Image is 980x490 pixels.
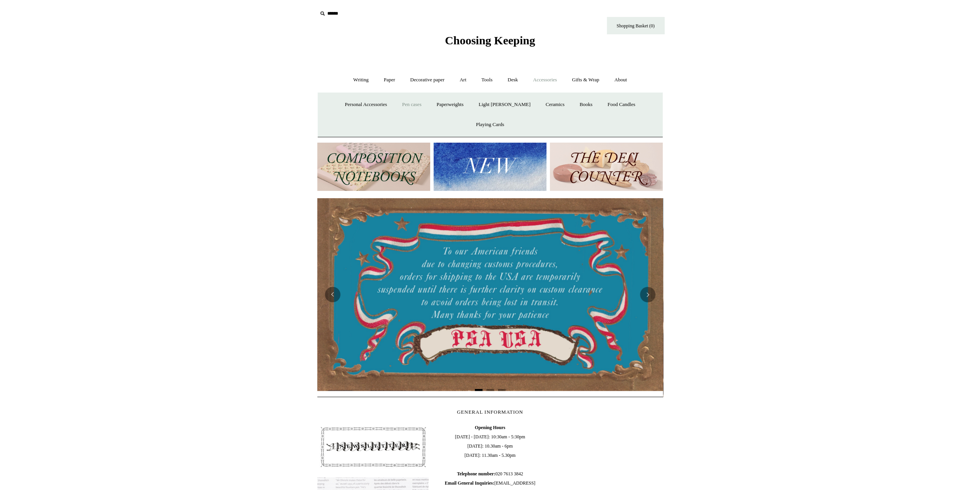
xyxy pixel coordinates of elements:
b: Email General Inquiries: [445,480,494,486]
a: Accessories [526,70,564,90]
a: Desk [501,70,525,90]
img: New.jpg__PID:f73bdf93-380a-4a35-bcfe-7823039498e1 [434,143,546,191]
img: pf-4db91bb9--1305-Newsletter-Button_1200x.jpg [317,423,429,471]
span: Choosing Keeping [445,34,535,47]
a: Shopping Basket (0) [607,17,665,34]
button: Page 2 [486,389,494,391]
a: Art [453,70,473,90]
a: Writing [346,70,375,90]
a: Tools [474,70,499,90]
b: Opening Hours [475,425,505,430]
a: Personal Accessories [338,94,394,115]
a: About [607,70,634,90]
b: : [494,471,495,477]
button: Page 3 [498,389,506,391]
a: Decorative paper [403,70,451,90]
button: Previous [325,287,340,302]
a: Gifts & Wrap [565,70,606,90]
b: Telephone number [457,471,496,477]
a: Food Candles [601,94,642,115]
a: Light [PERSON_NAME] [472,94,538,115]
a: Choosing Keeping [445,40,535,45]
button: Page 1 [475,389,482,391]
img: USA PSA .jpg__PID:33428022-6587-48b7-8b57-d7eefc91f15a [317,198,663,391]
a: Playing Cards [469,115,511,135]
a: Books [573,94,599,115]
a: Ceramics [539,94,571,115]
span: GENERAL INFORMATION [457,409,523,415]
button: Next [640,287,655,302]
a: Paperweights [430,94,471,115]
img: The Deli Counter [550,143,663,191]
img: 202302 Composition ledgers.jpg__PID:69722ee6-fa44-49dd-a067-31375e5d54ec [317,143,430,191]
a: Pen cases [395,94,428,115]
a: Paper [377,70,402,90]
